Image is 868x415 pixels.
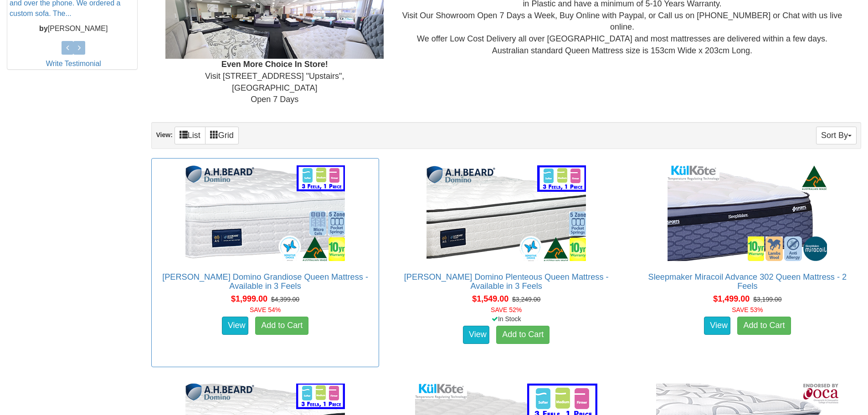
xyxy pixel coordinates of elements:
a: View [463,326,489,344]
a: Grid [205,127,239,144]
del: $4,399.00 [271,296,299,303]
font: SAVE 54% [250,306,281,313]
font: SAVE 53% [732,306,763,313]
a: View [222,317,248,335]
del: $3,199.00 [753,296,781,303]
b: by [39,25,48,32]
img: Sleepmaker Miracoil Advance 302 Queen Mattress - 2 Feels [665,163,829,263]
span: $1,549.00 [472,294,508,303]
a: List [175,127,205,144]
p: [PERSON_NAME] [10,24,137,34]
a: [PERSON_NAME] Domino Plenteous Queen Mattress - Available in 3 Feels [404,272,609,291]
a: [PERSON_NAME] Domino Grandiose Queen Mattress - Available in 3 Feels [162,272,368,291]
span: $1,499.00 [713,294,750,303]
a: Add to Cart [737,317,791,335]
a: Add to Cart [255,317,308,335]
a: Sleepmaker Miracoil Advance 302 Queen Mattress - 2 Feels [648,272,847,291]
div: In Stock [391,314,622,323]
img: A.H Beard Domino Plenteous Queen Mattress - Available in 3 Feels [424,163,588,263]
b: Even More Choice In Store! [221,60,328,69]
a: Add to Cart [496,326,550,344]
a: View [704,317,730,335]
strong: View: [156,131,172,138]
span: $1,999.00 [231,294,267,303]
del: $3,249.00 [512,296,540,303]
button: Sort By [816,127,857,144]
a: Write Testimonial [46,60,101,67]
img: A.H Beard Domino Grandiose Queen Mattress - Available in 3 Feels [183,163,347,263]
font: SAVE 52% [491,306,522,313]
